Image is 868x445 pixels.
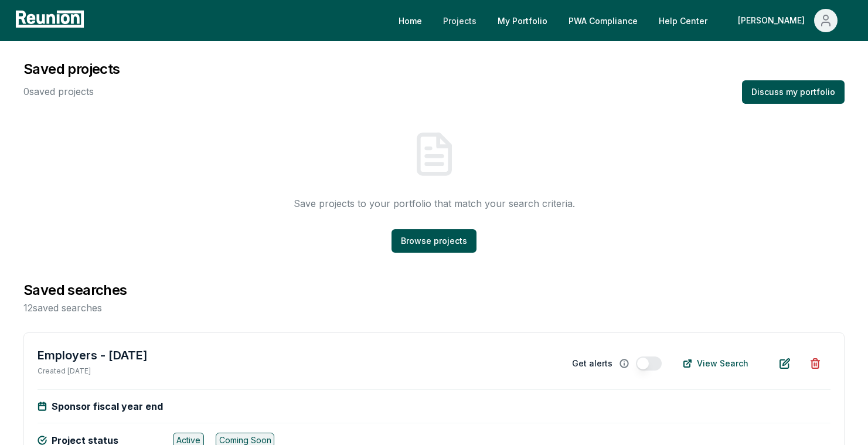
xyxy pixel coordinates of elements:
button: [PERSON_NAME] [729,9,847,32]
h4: Employers - [DATE] [38,347,148,364]
a: My Portfolio [488,9,557,32]
a: Help Center [649,9,717,32]
a: Browse projects [392,229,476,253]
button: View Search [673,352,758,375]
label: Sponsor fiscal year end [52,399,163,413]
h3: Saved projects [23,59,845,80]
p: 12 saved searches [23,301,845,315]
a: Discuss my portfolio [742,80,845,104]
p: 0 saved projects [23,84,94,98]
a: Projects [434,9,486,32]
label: Get alerts [572,357,612,369]
h3: Saved searches [23,280,845,301]
p: Save projects to your portfolio that match your search criteria. [294,196,575,210]
div: [PERSON_NAME] [738,9,809,32]
a: Home [389,9,431,32]
nav: Main [389,9,856,32]
a: PWA Compliance [559,9,647,32]
p: Created [DATE] [38,366,91,376]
